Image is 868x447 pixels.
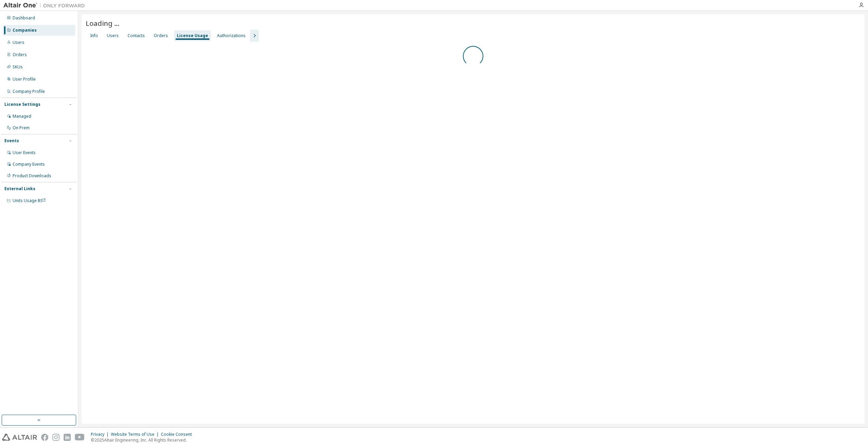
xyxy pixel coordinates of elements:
[13,125,30,131] div: On Prem
[86,18,119,28] span: Loading ...
[13,64,23,70] div: SKUs
[177,33,208,38] div: License Usage
[13,40,24,45] div: Users
[41,434,48,441] img: facebook.svg
[2,434,37,441] img: altair_logo.svg
[64,434,71,441] img: linkedin.svg
[13,89,45,94] div: Company Profile
[13,15,35,21] div: Dashboard
[3,2,88,9] img: Altair One
[107,33,119,38] div: Users
[13,28,37,33] div: Companies
[90,33,98,38] div: Info
[4,102,40,107] div: License Settings
[217,33,246,38] div: Authorizations
[13,173,51,179] div: Product Downloads
[128,33,145,38] div: Contacts
[13,114,31,119] div: Managed
[161,432,196,437] div: Cookie Consent
[111,432,161,437] div: Website Terms of Use
[154,33,168,38] div: Orders
[13,52,27,57] div: Orders
[52,434,60,441] img: instagram.svg
[4,138,19,144] div: Events
[13,198,46,203] span: Units Usage BI
[13,162,45,167] div: Company Events
[91,432,111,437] div: Privacy
[13,150,36,155] div: User Events
[75,434,85,441] img: youtube.svg
[13,77,36,82] div: User Profile
[4,186,35,192] div: External Links
[91,437,196,443] p: © 2025 Altair Engineering, Inc. All Rights Reserved.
